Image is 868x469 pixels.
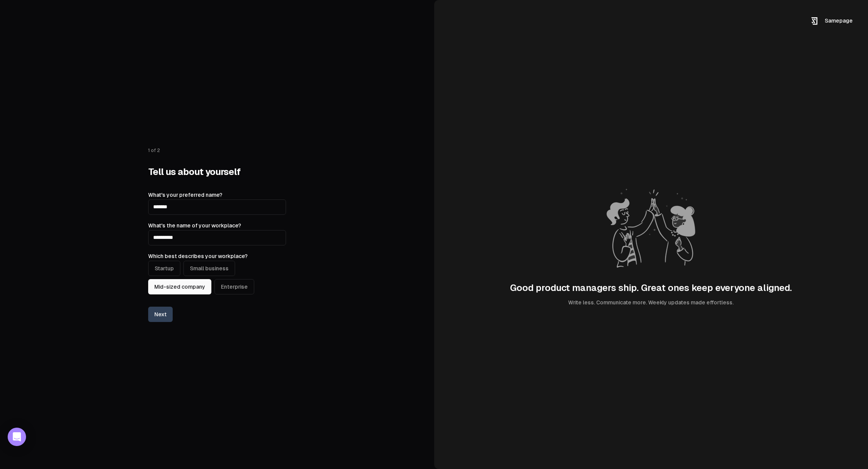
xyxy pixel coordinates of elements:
button: Mid-sized company [148,279,211,294]
span: Samepage [825,18,853,24]
div: Write less. Communicate more. Weekly updates made effortless. [568,299,734,306]
p: 1 of 2 [148,147,286,154]
div: Good product managers ship. Great ones keep everyone aligned. [510,282,792,294]
label: What's the name of your workplace? [148,222,241,229]
button: Startup [148,261,180,276]
button: Enterprise [214,279,254,294]
button: Next [148,307,173,322]
div: Open Intercom Messenger [8,428,26,446]
label: Which best describes your workplace? [148,253,248,259]
label: What's your preferred name? [148,192,222,198]
h1: Tell us about yourself [148,166,286,178]
button: Small business [183,261,235,276]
